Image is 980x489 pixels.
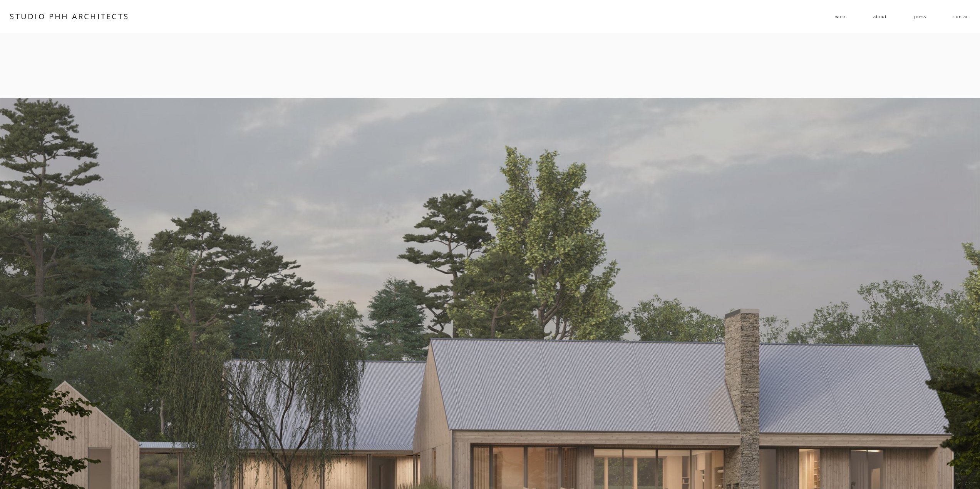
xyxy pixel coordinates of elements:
[835,11,846,22] span: work
[835,11,846,22] a: folder dropdown
[873,11,887,22] a: about
[914,11,926,22] a: press
[10,11,129,22] a: STUDIO PHH ARCHITECTS
[953,11,970,22] a: contact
